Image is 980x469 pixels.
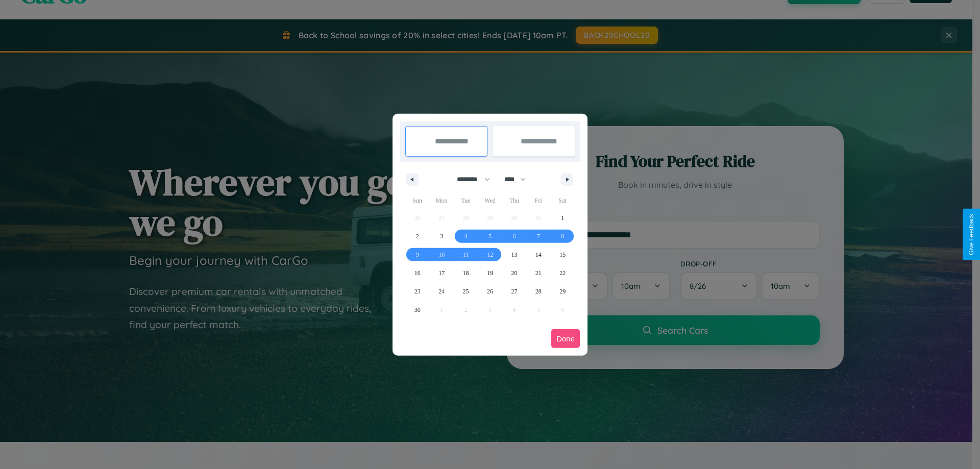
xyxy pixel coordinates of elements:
[502,227,526,245] button: 6
[511,282,517,301] span: 27
[535,245,542,264] span: 14
[551,264,575,282] button: 22
[488,227,492,245] span: 5
[478,264,502,282] button: 19
[551,245,575,264] button: 15
[535,264,542,282] span: 21
[440,227,443,245] span: 3
[526,245,550,264] button: 14
[502,192,526,209] span: Thu
[405,301,429,319] button: 30
[405,282,429,301] button: 23
[968,214,975,255] div: Give Feedback
[438,245,445,264] span: 10
[511,245,517,264] span: 13
[551,192,575,209] span: Sat
[454,227,478,245] button: 4
[405,245,429,264] button: 9
[561,209,564,227] span: 1
[561,227,564,245] span: 8
[429,227,453,245] button: 3
[463,282,469,301] span: 25
[526,227,550,245] button: 7
[429,245,453,264] button: 10
[463,245,469,264] span: 11
[429,282,453,301] button: 24
[512,227,516,245] span: 6
[502,282,526,301] button: 27
[414,264,421,282] span: 16
[487,245,493,264] span: 12
[559,282,566,301] span: 29
[478,192,502,209] span: Wed
[416,245,419,264] span: 9
[454,282,478,301] button: 25
[454,245,478,264] button: 11
[551,227,575,245] button: 8
[414,282,421,301] span: 23
[438,282,445,301] span: 24
[526,282,550,301] button: 28
[502,245,526,264] button: 13
[464,227,468,245] span: 4
[478,227,502,245] button: 5
[551,209,575,227] button: 1
[429,192,453,209] span: Mon
[535,282,542,301] span: 28
[502,264,526,282] button: 20
[511,264,517,282] span: 20
[559,264,566,282] span: 22
[487,282,493,301] span: 26
[438,264,445,282] span: 17
[487,264,493,282] span: 19
[416,227,419,245] span: 2
[526,264,550,282] button: 21
[478,282,502,301] button: 26
[551,329,580,348] button: Done
[454,192,478,209] span: Tue
[405,264,429,282] button: 16
[405,192,429,209] span: Sun
[454,264,478,282] button: 18
[526,192,550,209] span: Fri
[551,282,575,301] button: 29
[559,245,566,264] span: 15
[463,264,469,282] span: 18
[429,264,453,282] button: 17
[478,245,502,264] button: 12
[405,227,429,245] button: 2
[414,301,421,319] span: 30
[537,227,540,245] span: 7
